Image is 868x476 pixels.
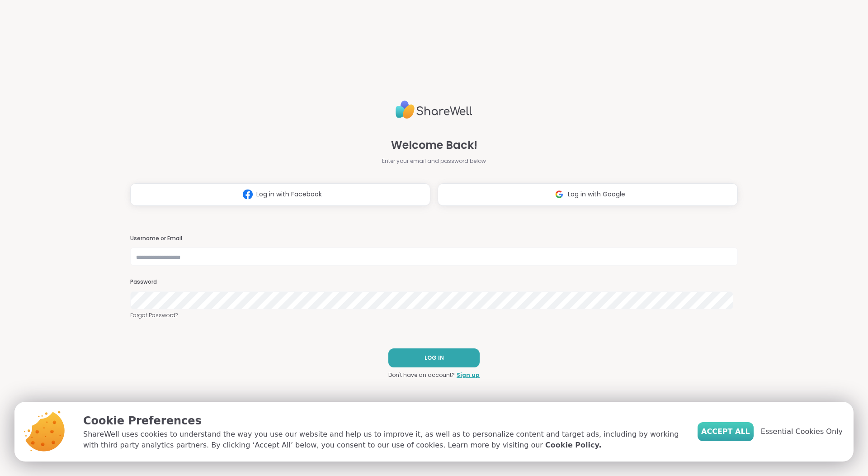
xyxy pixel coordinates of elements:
[130,278,738,286] h3: Password
[551,186,568,203] img: ShareWell Logomark
[438,183,738,206] button: Log in with Google
[256,190,322,199] span: Log in with Facebook
[761,426,843,437] span: Essential Cookies Only
[698,422,754,441] button: Accept All
[388,371,455,379] span: Don't have an account?
[83,429,683,451] p: ShareWell uses cookies to understand the way you use our website and help us to improve it, as we...
[130,183,430,206] button: Log in with Facebook
[382,157,486,165] span: Enter your email and password below
[239,186,256,203] img: ShareWell Logomark
[83,413,683,429] p: Cookie Preferences
[130,235,738,243] h3: Username or Email
[425,354,444,362] span: LOG IN
[388,348,480,367] button: LOG IN
[545,440,601,451] a: Cookie Policy.
[701,426,750,437] span: Accept All
[568,190,625,199] span: Log in with Google
[396,97,472,123] img: ShareWell Logo
[457,371,480,379] a: Sign up
[130,311,738,319] a: Forgot Password?
[391,137,477,153] span: Welcome Back!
